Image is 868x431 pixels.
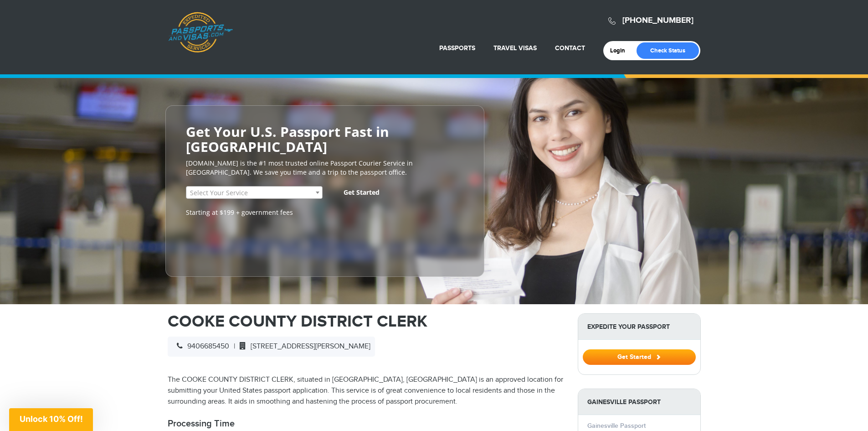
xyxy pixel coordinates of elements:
iframe: Customer reviews powered by Trustpilot [186,222,254,267]
a: Passports & [DOMAIN_NAME] [168,12,233,53]
span: Select Your Service [186,187,322,199]
a: [PHONE_NUMBER] [622,16,693,26]
span: Starting at $199 + government fees [186,208,464,217]
h2: Processing Time [168,418,564,429]
a: Passports [439,44,475,52]
a: Login [610,47,632,54]
h2: Get Your U.S. Passport Fast in [GEOGRAPHIC_DATA] [186,124,464,154]
strong: Gainesville Passport [578,389,700,415]
div: Unlock 10% Off! [9,408,93,431]
a: Contact [555,44,585,52]
span: 9406685450 [172,342,229,351]
span: Unlock 10% Off! [20,414,83,424]
h1: COOKE COUNTY DISTRICT CLERK [168,313,564,330]
a: Gainesville Passport [587,422,646,430]
div: | [168,337,375,357]
span: [STREET_ADDRESS][PERSON_NAME] [235,342,370,351]
p: The COOKE COUNTY DISTRICT CLERK, situated in [GEOGRAPHIC_DATA], [GEOGRAPHIC_DATA] is an approved ... [168,374,564,407]
a: Get Started [583,353,696,360]
a: Check Status [637,42,699,59]
a: Get Started [324,182,399,203]
span: Select Your Service [186,186,323,199]
a: Travel Visas [493,44,537,52]
strong: Expedite Your Passport [578,314,700,340]
span: Select Your Service [190,188,248,197]
p: [DOMAIN_NAME] is the #1 most trusted online Passport Courier Service in [GEOGRAPHIC_DATA]. We sav... [186,159,464,177]
button: Get Started [583,349,696,365]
